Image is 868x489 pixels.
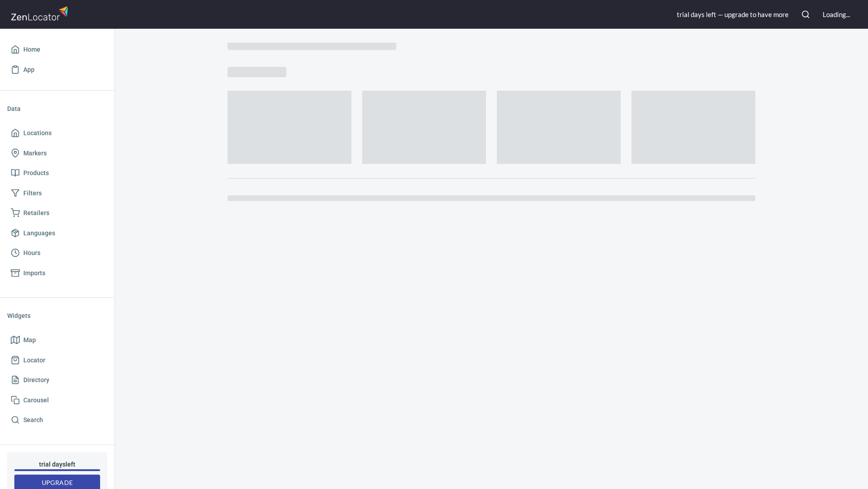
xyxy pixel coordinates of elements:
[7,410,107,430] a: Search
[23,207,49,219] span: Retailers
[7,143,107,163] a: Markers
[23,228,55,239] span: Languages
[7,203,107,223] a: Retailers
[7,223,107,243] a: Languages
[23,395,49,406] span: Carousel
[7,183,107,203] a: Filters
[7,330,107,350] a: Map
[23,414,43,426] span: Search
[23,167,49,179] span: Products
[23,188,42,199] span: Filters
[23,374,49,386] span: Directory
[7,370,107,390] a: Directory
[14,459,100,469] h6: trial day s left
[7,305,107,326] li: Widgets
[7,263,107,283] a: Imports
[677,10,789,19] div: trial day s left — upgrade to have more
[23,268,45,279] span: Imports
[7,243,107,263] a: Hours
[7,350,107,370] a: Locator
[7,98,107,119] li: Data
[22,477,93,489] span: Upgrade
[796,4,815,24] button: Search
[23,64,35,75] span: App
[23,44,40,55] span: Home
[23,247,40,259] span: Hours
[23,148,47,159] span: Markers
[11,4,71,23] img: zenlocator
[23,128,52,139] span: Locations
[23,335,36,346] span: Map
[7,40,107,60] a: Home
[7,60,107,80] a: App
[23,355,45,366] span: Locator
[823,10,850,19] div: Loading...
[7,123,107,143] a: Locations
[7,163,107,183] a: Products
[7,390,107,410] a: Carousel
